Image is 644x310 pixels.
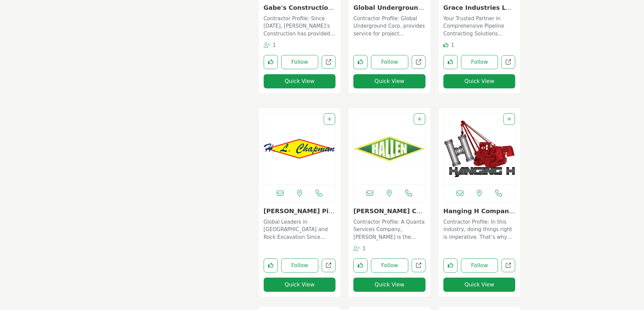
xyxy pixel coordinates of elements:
[264,258,278,273] button: Like listing
[353,74,426,88] button: Quick View
[443,13,516,38] a: Your Trusted Partner in Comprehensive Pipeline Contracting Solutions Specializing in providing a ...
[264,217,336,241] a: Global Leaders in [GEOGRAPHIC_DATA] and Rock Excavation Since [DATE] With over four decades of ex...
[264,41,276,49] div: Followers
[353,245,366,253] div: Followers
[443,55,458,69] button: Like listing
[443,278,516,292] button: Quick View
[264,4,334,19] a: Gabe's Construction ...
[412,55,426,69] a: Open global-underground-corp in new tab
[264,113,335,184] img: H.L. Chapman Pipeline Construction Inc.
[443,217,516,241] a: Contractor Profile: In this industry, doing things right is imperative. That’s why you need an ex...
[353,217,426,241] a: Contractor Profile: A Quanta Services Company, [PERSON_NAME] is the major distribution contractor...
[443,4,516,11] h3: Grace Industries LLC
[264,278,336,292] button: Quick View
[272,42,276,48] span: 1
[327,116,331,122] a: Add To List
[322,55,335,69] a: Open gabes-construction-co-inc in new tab
[264,207,336,215] h3: H.L. Chapman Pipeline Construction Inc.
[362,246,366,252] span: 1
[371,55,408,69] button: Follow
[444,113,515,184] img: Hanging H Companies, LLC
[501,259,515,273] a: Open hanging-h-companies-llc in new tab
[353,258,368,273] button: Like listing
[354,113,425,184] a: Open Listing in new tab
[264,113,335,184] a: Open Listing in new tab
[354,113,425,184] img: Hallen Construction
[281,55,319,69] button: Follow
[353,207,425,222] a: [PERSON_NAME] Construction
[451,42,455,48] span: 1
[443,218,516,241] p: Contractor Profile: In this industry, doing things right is imperative. That’s why you need an ex...
[461,258,498,273] button: Follow
[322,259,335,273] a: Open h-l-chapman-pipeline-construction-inc in new tab
[264,74,336,88] button: Quick View
[353,4,424,19] a: Global Underground C...
[443,43,448,48] i: Like
[353,15,426,38] p: Contractor Profile: Global Underground Corp. provides service for project management, project des...
[507,116,511,122] a: Add To List
[264,218,336,241] p: Global Leaders in [GEOGRAPHIC_DATA] and Rock Excavation Since [DATE] With over four decades of ex...
[412,259,426,273] a: Open the-hallen-construction-co-inc in new tab
[443,258,458,273] button: Like listing
[264,13,336,38] a: Contractor Profile: Since [DATE], [PERSON_NAME]'s Construction has provided gas and electric util...
[353,4,426,11] h3: Global Underground Corp.
[353,207,426,215] h3: Hallen Construction
[264,207,334,222] a: [PERSON_NAME] Pipelin...
[443,15,516,38] p: Your Trusted Partner in Comprehensive Pipeline Contracting Solutions Specializing in providing a ...
[443,4,512,19] a: Grace Industries LLC...
[353,13,426,38] a: Contractor Profile: Global Underground Corp. provides service for project management, project des...
[461,55,498,69] button: Follow
[264,15,336,38] p: Contractor Profile: Since [DATE], [PERSON_NAME]'s Construction has provided gas and electric util...
[353,278,426,292] button: Quick View
[281,258,319,273] button: Follow
[443,207,516,215] h3: Hanging H Companies, LLC
[353,218,426,241] p: Contractor Profile: A Quanta Services Company, [PERSON_NAME] is the major distribution contractor...
[444,113,515,184] a: Open Listing in new tab
[443,207,515,222] a: Hanging H Companies,...
[443,74,516,88] button: Quick View
[353,55,368,69] button: Like listing
[417,116,421,122] a: Add To List
[501,55,515,69] a: Open grace-industries-llc in new tab
[371,258,408,273] button: Follow
[264,55,278,69] button: Like listing
[264,4,336,11] h3: Gabe's Construction Co., Inc.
